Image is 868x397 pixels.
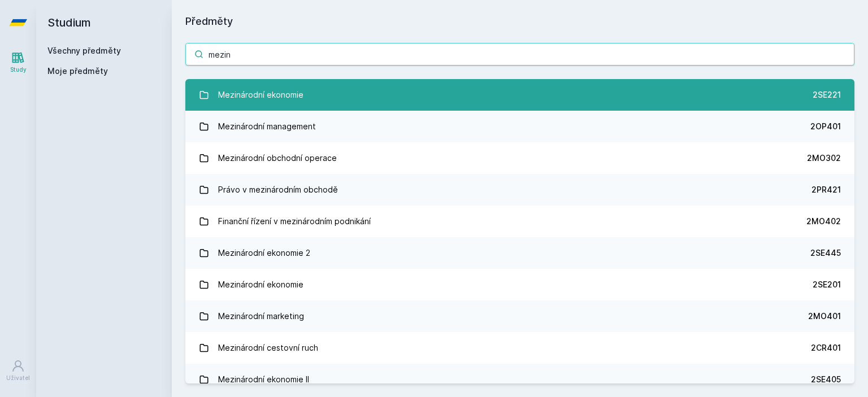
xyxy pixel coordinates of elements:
[218,273,303,296] div: Mezinárodní ekonomie
[813,279,841,290] div: 2SE201
[813,89,841,101] div: 2SE221
[185,174,854,206] a: Právo v mezinárodním obchodě 2PR421
[185,43,854,66] input: Název nebo ident předmětu…
[218,210,371,233] div: Finanční řízení v mezinárodním podnikání
[218,242,310,264] div: Mezinárodní ekonomie 2
[808,311,841,322] div: 2MO401
[218,84,303,106] div: Mezinárodní ekonomie
[218,337,318,359] div: Mezinárodní cestovní ruch
[185,111,854,142] a: Mezinárodní management 2OP401
[6,374,30,382] div: Uživatel
[218,305,304,328] div: Mezinárodní marketing
[810,247,841,259] div: 2SE445
[47,66,108,77] span: Moje předměty
[185,206,854,237] a: Finanční řízení v mezinárodním podnikání 2MO402
[185,14,854,29] h1: Předměty
[2,354,34,388] a: Uživatel
[185,237,854,269] a: Mezinárodní ekonomie 2 2SE445
[807,152,841,164] div: 2MO302
[218,368,309,391] div: Mezinárodní ekonomie II
[185,142,854,174] a: Mezinárodní obchodní operace 2MO302
[810,121,841,132] div: 2OP401
[811,374,841,385] div: 2SE405
[811,184,841,195] div: 2PR421
[2,45,34,80] a: Study
[806,216,841,227] div: 2MO402
[10,66,27,74] div: Study
[47,46,121,55] a: Všechny předměty
[185,269,854,300] a: Mezinárodní ekonomie 2SE201
[185,332,854,364] a: Mezinárodní cestovní ruch 2CR401
[218,178,338,201] div: Právo v mezinárodním obchodě
[185,300,854,332] a: Mezinárodní marketing 2MO401
[811,342,841,354] div: 2CR401
[218,115,316,138] div: Mezinárodní management
[185,79,854,111] a: Mezinárodní ekonomie 2SE221
[218,147,337,169] div: Mezinárodní obchodní operace
[185,364,854,395] a: Mezinárodní ekonomie II 2SE405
